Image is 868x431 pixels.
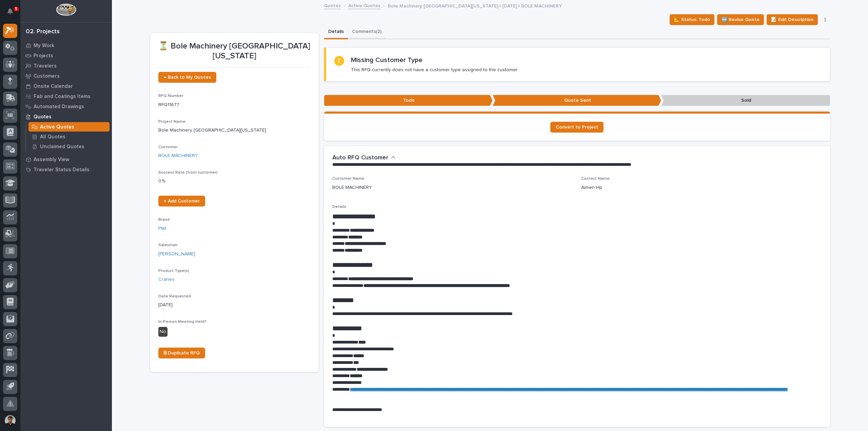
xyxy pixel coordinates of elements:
span: ⎘ Duplicate RFQ [164,351,200,355]
h2: Auto RFQ Customer [332,154,388,162]
a: ← Back to My Quotes [158,72,216,83]
div: 02. Projects [26,28,60,36]
a: My Work [20,40,112,51]
p: Aimen Hp [581,184,602,191]
p: Customers [34,73,60,79]
p: RFQ11677 [158,101,311,109]
button: users-avatar [3,413,17,428]
span: In-Person Meeting Held? [158,320,206,324]
button: 📝 Edit Description [767,14,818,25]
div: Notifications5 [8,8,17,19]
a: BOLE MACHINERY [158,152,198,159]
a: Convert to Project [550,122,604,133]
a: + Add Customer [158,196,205,207]
p: Sold [661,95,830,106]
p: Unclaimed Quotes [40,144,84,150]
p: All Quotes [40,134,65,140]
a: Active Quotes [348,1,380,9]
span: Convert to Project [556,125,598,130]
span: Contact Name [581,177,610,181]
a: Cranes [158,276,174,283]
p: Projects [34,53,53,59]
p: Fab and Coatings Items [34,94,91,100]
div: No [158,327,167,337]
a: Fab and Coatings Items [20,91,112,101]
span: RFQ Number [158,94,183,98]
p: Assembly View [34,157,69,163]
p: [DATE] [158,301,311,309]
p: My Work [34,43,54,49]
a: Projects [20,51,112,61]
p: Bole Machinery [GEOGRAPHIC_DATA][US_STATE] | [DATE] | BOLE MACHINERY [388,2,562,9]
span: Success Rate (from customer) [158,171,218,175]
span: ← Back to My Quotes [164,75,211,80]
button: Auto RFQ Customer [332,154,396,162]
a: Active Quotes [26,122,112,132]
span: 📐 Status: Todo [674,16,710,24]
a: Onsite Calendar [20,81,112,91]
p: 5 [15,6,17,11]
p: Automated Drawings [34,104,84,110]
span: Details [332,205,346,209]
p: Traveler Status Details [34,167,90,173]
span: Project Name [158,120,185,124]
p: Bole Machinery [GEOGRAPHIC_DATA][US_STATE] [158,127,311,134]
p: Todo [324,95,493,106]
p: BOLE MACHINERY [332,184,372,191]
span: Brand [158,218,170,222]
a: [PERSON_NAME] [158,251,195,258]
button: Notifications [3,4,17,18]
a: Quotes [20,112,112,122]
p: 0 % [158,178,311,185]
a: Quotes [324,1,341,9]
button: 🆕 Revise Quote [717,14,764,25]
a: Unclaimed Quotes [26,142,112,151]
a: Travelers [20,61,112,71]
span: 📝 Edit Description [771,16,813,24]
button: Comments (2) [348,25,386,39]
a: ⎘ Duplicate RFQ [158,348,205,358]
span: + Add Customer [164,199,200,203]
p: Travelers [34,63,57,69]
p: ⏳ Bole Machinery [GEOGRAPHIC_DATA][US_STATE] [158,41,311,61]
a: PWI [158,225,166,232]
p: Quotes [34,114,52,120]
p: Onsite Calendar [34,83,73,90]
h2: Missing Customer Type [351,56,422,64]
span: Date Requested [158,294,191,298]
span: Customer [158,145,178,149]
a: Customers [20,71,112,81]
a: All Quotes [26,132,112,141]
img: Workspace Logo [56,3,76,16]
span: 🆕 Revise Quote [722,16,759,24]
p: Active Quotes [40,124,74,130]
p: Quote Sent [493,95,661,106]
span: Product Type(s) [158,269,189,273]
a: Assembly View [20,154,112,164]
a: Automated Drawings [20,101,112,112]
p: This RFQ currently does not have a customer type assigned to the customer [351,67,518,73]
span: Salesman [158,243,178,247]
span: Customer Name [332,177,364,181]
button: 📐 Status: Todo [670,14,714,25]
a: Traveler Status Details [20,164,112,175]
button: Details [324,25,348,39]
